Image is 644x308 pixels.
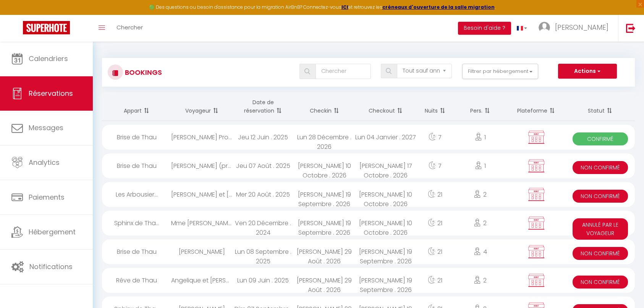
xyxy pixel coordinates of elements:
a: Chercher [111,15,149,42]
th: Sort by status [566,92,635,121]
span: Calendriers [29,54,68,63]
th: Sort by checkout [355,92,416,121]
th: Sort by checkin [294,92,355,121]
span: Réservations [29,89,73,98]
a: ICI [341,4,348,10]
button: Ouvrir le widget de chat LiveChat [6,3,29,26]
span: Hébergement [29,227,76,237]
button: Actions [558,64,617,79]
th: Sort by rentals [102,92,171,121]
span: Messages [29,123,63,132]
span: Paiements [29,192,65,202]
button: Besoin d'aide ? [458,22,511,35]
img: logout [626,23,636,33]
a: ... [PERSON_NAME] [533,15,618,42]
input: Chercher [316,64,371,79]
a: créneaux d'ouverture de la salle migration [382,4,495,10]
span: Chercher [117,23,143,31]
button: Filtrer par hébergement [462,64,539,79]
h3: Bookings [123,64,162,81]
th: Sort by guest [171,92,232,121]
th: Sort by booking date [233,92,294,121]
span: Analytics [29,158,60,167]
th: Sort by people [454,92,507,121]
span: [PERSON_NAME] [555,23,608,32]
th: Sort by nights [416,92,454,121]
img: Super Booking [23,21,70,34]
th: Sort by channel [507,92,565,121]
img: ... [539,22,550,33]
span: Notifications [29,262,73,271]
